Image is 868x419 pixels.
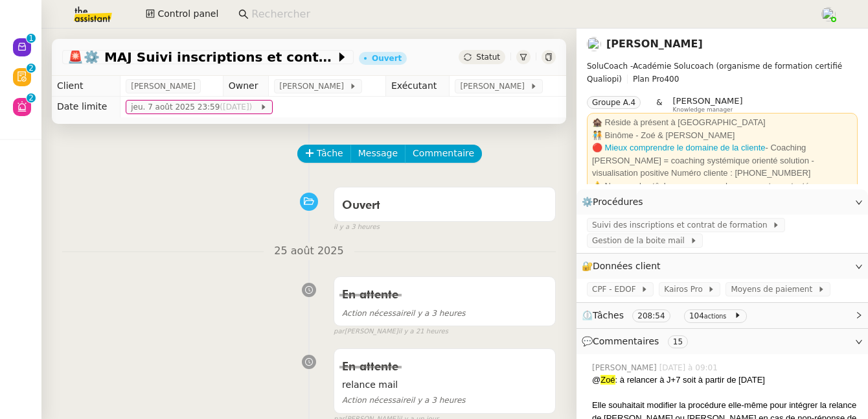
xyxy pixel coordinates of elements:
[157,6,218,21] span: Control panel
[52,97,120,117] td: Date limite
[67,51,336,64] span: ⚙️ MAJ Suivi inscriptions et contrats de formation
[582,310,752,320] span: ⏲️
[317,146,343,161] span: Tâche
[251,6,806,23] input: Rechercher
[334,326,345,337] span: par
[279,80,348,93] span: [PERSON_NAME]
[592,180,852,193] div: ⚠️ Nommer les tâches avec noms des prospects contactés
[385,76,449,97] td: Exécutant
[358,146,398,161] span: Message
[372,54,402,62] div: Ouvert
[138,5,226,23] button: Control panel
[673,106,733,114] span: Knowledge manager
[342,309,466,318] span: il y a 3 heures
[577,329,868,354] div: 💬Commentaires 15
[476,53,500,62] span: Statut
[668,335,688,348] nz-tag: 15
[592,116,852,129] div: 🏚️ Réside à présent à [GEOGRAPHIC_DATA]
[673,96,743,106] span: [PERSON_NAME]
[27,34,36,43] nz-badge-sup: 1
[582,195,649,210] span: ⚙️
[29,64,34,75] p: 2
[577,303,868,328] div: ⏲️Tâches 208:54 104actions
[592,234,690,247] span: Gestion de la boite mail
[29,93,34,105] p: 2
[350,145,405,163] button: Message
[405,145,482,163] button: Commentaire
[342,396,466,405] span: il y a 3 heures
[264,243,354,260] span: 25 août 2025
[593,310,624,320] span: Tâches
[342,309,411,318] span: Action nécessaire
[633,75,664,84] span: Plan Pro
[398,326,448,337] span: il y a 21 heures
[220,102,255,112] span: ([DATE])
[577,189,868,215] div: ⚙️Procédures
[673,96,743,113] app-user-label: Knowledge manager
[592,129,852,142] div: 🧑‍🤝‍🧑 Binôme - Zoé & [PERSON_NAME]
[664,75,679,84] span: 400
[592,141,852,180] div: - Coaching [PERSON_NAME] = coaching systémique orienté solution - visualisation positive Numéro c...
[67,49,84,65] span: 🚨
[223,76,269,97] td: Owner
[632,309,670,322] nz-tag: 208:54
[334,222,380,233] span: il y a 3 heures
[577,254,868,279] div: 🔐Données client
[413,146,474,161] span: Commentaire
[592,283,641,296] span: CPF - EDOF
[342,289,398,301] span: En attente
[592,374,858,387] div: @ : à relancer à J+7 soit à partir de [DATE]
[593,336,659,346] span: Commentaires
[600,375,615,385] span: Zoé
[592,219,772,232] span: Suivi des inscriptions et contrat de formation
[582,259,666,274] span: 🔐
[27,64,36,73] nz-badge-sup: 2
[704,313,727,320] small: actions
[52,76,120,97] td: Client
[460,80,529,93] span: [PERSON_NAME]
[659,362,720,374] span: [DATE] à 09:01
[593,197,643,207] span: Procédures
[29,34,34,45] p: 1
[587,37,601,51] img: users%2FvXkuctLX0wUbD4cA8OSk7KI5fra2%2Favatar%2F858bcb8a-9efe-43bf-b7a6-dc9f739d6e70
[731,283,817,296] span: Moyens de paiement
[587,62,842,84] span: SoluCoach -Académie Solucoach (organisme de formation certifié Qualiopi)
[342,377,547,392] span: relance mail
[342,396,411,405] span: Action nécessaire
[592,362,659,374] span: [PERSON_NAME]
[582,336,693,346] span: 💬
[334,326,448,337] small: [PERSON_NAME]
[656,96,662,113] span: &
[587,96,641,109] nz-tag: Groupe A.4
[27,93,36,102] nz-badge-sup: 2
[342,361,398,373] span: En attente
[689,311,704,320] span: 104
[606,38,703,50] a: [PERSON_NAME]
[131,80,196,93] span: [PERSON_NAME]
[592,143,765,152] a: 🔴 Mieux comprendre le domaine de la cliente
[342,200,380,211] span: Ouvert
[664,283,707,296] span: Kairos Pro
[821,7,836,21] img: users%2FNTfmycKsCFdqp6LX6USf2FmuPJo2%2Favatar%2Fprofile-pic%20(1).png
[297,145,351,163] button: Tâche
[593,261,661,271] span: Données client
[131,101,260,114] span: jeu. 7 août 2025 23:59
